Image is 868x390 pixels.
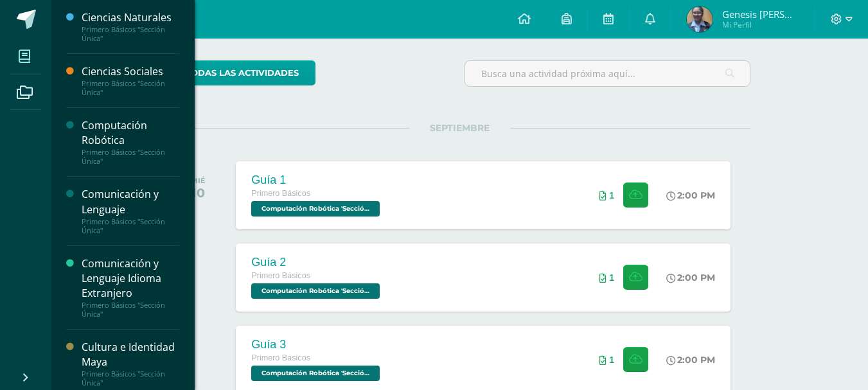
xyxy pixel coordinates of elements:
[666,354,715,366] div: 2:00 PM
[82,79,179,97] div: Primero Básicos "Sección Única"
[82,256,179,301] div: Comunicación y Lenguaje Idioma Extranjero
[82,118,179,166] a: Computación RobóticaPrimero Básicos "Sección Única"
[251,353,310,362] span: Primero Básicos
[666,272,715,283] div: 2:00 PM
[465,61,750,86] input: Busca una actividad próxima aquí...
[409,122,510,134] span: SEPTIEMBRE
[609,190,614,200] span: 1
[251,271,310,280] span: Primero Básicos
[82,148,179,166] div: Primero Básicos "Sección Única"
[251,201,380,217] span: Computación Robótica 'Sección Única'
[82,10,179,43] a: Ciencias NaturalesPrimero Básicos "Sección Única"
[599,272,614,283] div: Archivos entregados
[82,340,179,369] div: Cultura e Identidad Maya
[82,10,179,25] div: Ciencias Naturales
[251,189,310,198] span: Primero Básicos
[82,64,179,79] div: Ciencias Sociales
[82,256,179,319] a: Comunicación y Lenguaje Idioma ExtranjeroPrimero Básicos "Sección Única"
[82,369,179,387] div: Primero Básicos "Sección Única"
[251,366,380,381] span: Computación Robótica 'Sección Única'
[191,185,206,200] div: 10
[722,19,799,30] span: Mi Perfil
[609,355,614,365] span: 1
[599,355,614,365] div: Archivos entregados
[82,301,179,319] div: Primero Básicos "Sección Única"
[251,338,383,351] div: Guía 3
[599,190,614,200] div: Archivos entregados
[82,25,179,43] div: Primero Básicos "Sección Única"
[82,118,179,148] div: Computación Robótica
[251,173,383,187] div: Guía 1
[251,256,383,269] div: Guía 2
[82,217,179,235] div: Primero Básicos "Sección Única"
[82,64,179,97] a: Ciencias SocialesPrimero Básicos "Sección Única"
[82,187,179,235] a: Comunicación y LenguajePrimero Básicos "Sección Única"
[82,340,179,387] a: Cultura e Identidad MayaPrimero Básicos "Sección Única"
[666,190,715,201] div: 2:00 PM
[191,176,206,185] div: MIÉ
[722,8,799,21] span: Genesis [PERSON_NAME]
[169,60,315,85] a: todas las Actividades
[82,187,179,217] div: Comunicación y Lenguaje
[251,283,380,299] span: Computación Robótica 'Sección Única'
[687,6,713,32] img: 671f33dad8b6447ef94b107f856c3377.png
[609,272,614,283] span: 1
